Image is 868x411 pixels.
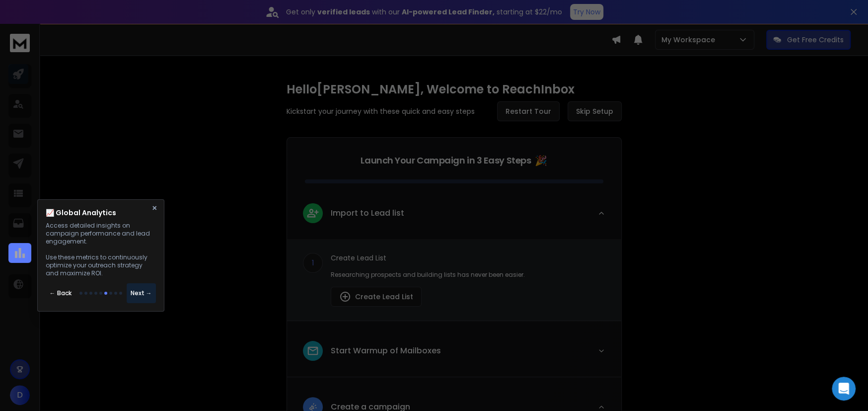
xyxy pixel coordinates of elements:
button: Create Lead List [331,287,422,307]
button: Send a message… [170,322,186,337]
img: logo [10,34,30,52]
button: Home [155,4,174,23]
div: Hi [PERSON_NAME], [44,112,183,122]
img: lead [339,291,351,303]
div: [PERSON_NAME] • 48m ago [16,90,100,96]
p: Kickstart your journey with these quick and easy steps [287,106,475,116]
button: leadImport to Lead list [287,195,621,239]
iframe: Intercom live chat [832,377,856,401]
h4: 📈 Global Analytics [46,208,116,218]
p: Active 30m ago [48,12,99,22]
img: lead [306,207,319,219]
button: Upload attachment [47,326,55,333]
strong: AI-powered Lead Finder, [402,7,495,17]
span: 🎉 [535,154,547,167]
p: My Workspace [661,35,719,45]
h1: [PERSON_NAME] [48,5,113,12]
button: D [10,385,30,405]
p: Try Now [573,7,600,17]
p: Get Free Credits [787,35,844,45]
b: Warm Regards [44,171,101,179]
button: Emoji picker [15,326,23,333]
img: Profile image for Raj [28,5,44,21]
button: Skip Setup [568,101,622,121]
div: Hi [PERSON_NAME],I have never used the platform as yet. I have used another system before.Reachin... [36,106,191,323]
p: Access detailed insights on campaign performance and lead engagement. Use these metrics to contin... [46,222,156,277]
button: ← Back [46,283,75,303]
button: × [151,204,158,213]
span: Skip Setup [576,106,613,116]
button: Try Now [570,4,603,20]
img: lead [306,344,319,357]
button: leadStart Warmup of Mailboxes [287,333,621,377]
button: Gif picker [31,326,39,333]
textarea: Message… [8,305,190,322]
p: Import to Lead list [331,207,404,219]
button: Next → [127,283,156,303]
p: Create Lead List [331,253,605,263]
button: Get Free Credits [766,30,851,50]
div: Hi [PERSON_NAME],Surely, we can do that. Could you please share a bit about your requirements and... [8,18,163,89]
p: Researching prospects and building lists has never been easier. [331,271,605,279]
div: 1 [303,253,323,273]
div: Close [174,4,192,22]
h1: Hello [PERSON_NAME] , Welcome to ReachInbox [287,82,622,97]
strong: verified leads [317,7,370,17]
div: I have never used the platform as yet. I have used another system before. [44,127,183,147]
button: go back [6,4,25,23]
p: Launch Your Campaign in 3 Easy Steps [361,154,531,167]
div: leadImport to Lead list [287,239,621,321]
div: Hi [PERSON_NAME], Surely, we can do that. Could you please share a bit about your requirements an... [16,24,155,83]
div: Raj says… [8,18,191,107]
p: Get only with our starting at $22/mo [286,7,562,17]
b: [PERSON_NAME] [44,211,108,219]
button: Restart Tour [497,101,560,121]
p: Start Warmup of Mailboxes [331,345,441,357]
div: Reachinbox has so many features, I want to make the most of them. [44,152,183,181]
div: David says… [8,106,191,335]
